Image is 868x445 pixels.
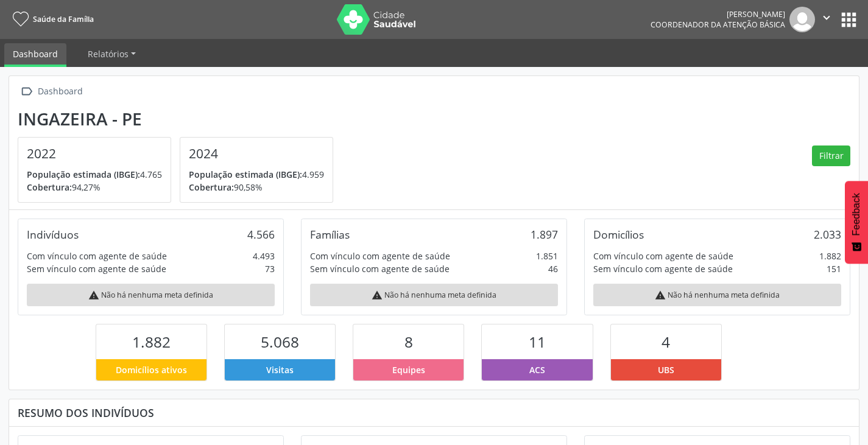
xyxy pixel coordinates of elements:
[27,284,275,306] div: Não há nenhuma meta definida
[827,262,841,275] div: 151
[310,284,558,306] div: Não há nenhuma meta definida
[820,11,833,24] i: 
[593,284,841,306] div: Não há nenhuma meta definida
[845,181,868,264] button: Feedback - Mostrar pesquisa
[651,19,785,30] span: Coordenador da Atenção Básica
[536,250,558,262] div: 1.851
[838,9,859,30] button: apps
[310,250,450,262] div: Com vínculo com agente de saúde
[247,228,275,241] div: 4.566
[116,363,187,376] span: Domicílios ativos
[27,228,79,241] div: Indivíduos
[4,43,66,67] a: Dashboard
[27,146,162,161] h4: 2022
[27,181,162,194] p: 94,27%
[404,332,413,352] span: 8
[189,168,324,181] p: 4.959
[593,250,733,262] div: Com vínculo com agente de saúde
[189,181,234,193] span: Cobertura:
[529,363,545,376] span: ACS
[266,363,294,376] span: Visitas
[310,228,350,241] div: Famílias
[9,9,94,29] a: Saúde da Família
[372,290,383,301] i: warning
[593,228,644,241] div: Domicílios
[815,7,838,32] button: 
[812,145,850,166] button: Filtrar
[655,290,666,301] i: warning
[265,262,275,275] div: 73
[18,83,85,100] a:  Dashboard
[261,332,299,352] span: 5.068
[651,9,785,19] div: [PERSON_NAME]
[310,262,450,275] div: Sem vínculo com agente de saúde
[189,169,302,180] span: População estimada (IBGE):
[189,181,324,194] p: 90,58%
[27,169,140,180] span: População estimada (IBGE):
[35,83,85,100] div: Dashboard
[27,168,162,181] p: 4.765
[79,43,144,65] a: Relatórios
[18,406,850,419] div: Resumo dos indivíduos
[662,332,670,352] span: 4
[18,109,342,129] div: Ingazeira - PE
[189,146,324,161] h4: 2024
[27,181,72,193] span: Cobertura:
[18,83,35,100] i: 
[27,250,167,262] div: Com vínculo com agente de saúde
[27,262,166,275] div: Sem vínculo com agente de saúde
[88,290,99,301] i: warning
[789,7,815,32] img: img
[814,228,841,241] div: 2.033
[33,14,94,24] span: Saúde da Família
[658,363,674,376] span: UBS
[392,363,425,376] span: Equipes
[851,193,862,236] span: Feedback
[548,262,558,275] div: 46
[531,228,558,241] div: 1.897
[132,332,171,352] span: 1.882
[253,250,275,262] div: 4.493
[819,250,841,262] div: 1.882
[529,332,546,352] span: 11
[593,262,733,275] div: Sem vínculo com agente de saúde
[88,48,129,60] span: Relatórios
